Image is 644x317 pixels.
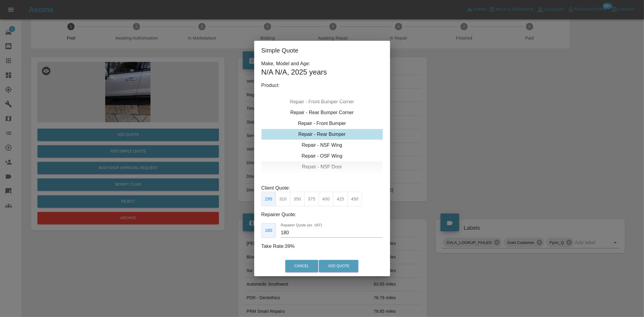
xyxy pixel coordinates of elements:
[285,260,318,272] button: Cancel
[261,67,383,77] h1: N/A N/A , 2025 years
[281,223,322,228] label: Repairer Quote (ex. VAT)
[261,129,383,140] div: Repair - Rear Bumper
[261,211,383,218] p: Repairer Quote:
[333,192,348,207] button: 425
[261,60,383,67] p: Make, Model and Age:
[319,192,334,207] button: 400
[261,140,383,151] div: Repair - NSF Wing
[261,162,383,172] div: Repair - NSF Door
[261,82,383,89] p: Product:
[276,192,290,207] button: 310
[261,192,276,207] button: 295
[261,151,383,162] div: Repair - OSF Wing
[319,260,358,272] button: Add Quote
[261,184,383,192] p: Client Quote:
[261,96,383,107] div: Repair - Front Bumper Corner
[261,223,276,238] button: 180
[261,172,383,183] div: Repair - OSF Door
[254,41,390,60] h2: Simple Quote
[261,107,383,118] div: Repair - Rear Bumper Corner
[290,192,305,207] button: 350
[261,243,383,250] p: Take Rate: 39 %
[261,118,383,129] div: Repair - Front Bumper
[304,192,319,207] button: 375
[348,192,362,207] button: 450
